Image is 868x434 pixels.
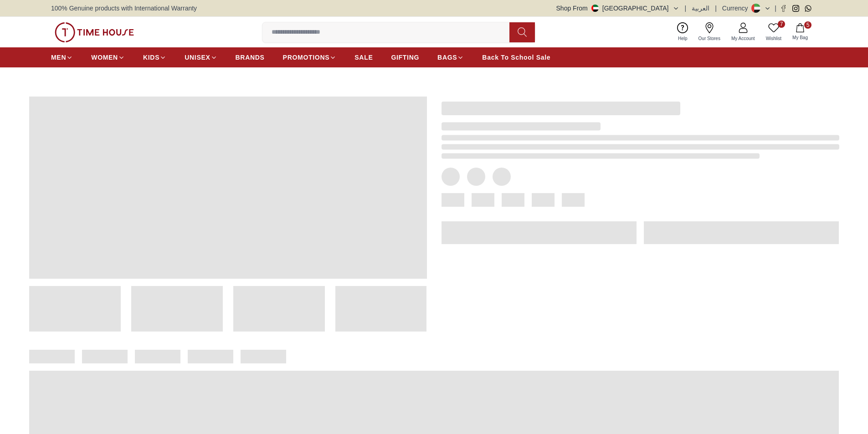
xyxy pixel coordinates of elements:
[692,4,709,13] button: العربية
[354,53,373,62] span: SALE
[55,22,134,42] img: ...
[51,53,66,62] span: MEN
[51,4,197,13] span: 100% Genuine products with International Warranty
[556,4,679,13] button: Shop From[GEOGRAPHIC_DATA]
[91,53,118,62] span: WOMEN
[391,49,419,66] a: GIFTING
[695,35,724,42] span: Our Stores
[778,20,785,28] span: 7
[482,53,550,62] span: Back To School Sale
[805,5,812,12] a: Whatsapp
[185,53,210,62] span: UNISEX
[673,20,693,44] a: Help
[715,4,717,13] span: |
[143,53,159,62] span: KIDS
[674,35,691,42] span: Help
[354,49,373,66] a: SALE
[792,5,799,12] a: Instagram
[482,49,550,66] a: Back To School Sale
[804,21,812,29] span: 5
[760,20,787,44] a: 7Wishlist
[283,49,337,66] a: PROMOTIONS
[685,4,687,13] span: |
[693,20,726,44] a: Our Stores
[283,53,330,62] span: PROMOTIONS
[789,34,812,41] span: My Bag
[236,49,265,66] a: BRANDS
[437,53,457,62] span: BAGS
[591,5,599,12] img: United Arab Emirates
[91,49,125,66] a: WOMEN
[51,49,73,66] a: MEN
[236,53,265,62] span: BRANDS
[775,4,776,13] span: |
[762,35,785,42] span: Wishlist
[391,53,419,62] span: GIFTING
[780,5,787,12] a: Facebook
[143,49,166,66] a: KIDS
[437,49,464,66] a: BAGS
[787,21,813,43] button: 5My Bag
[185,49,217,66] a: UNISEX
[722,4,752,13] div: Currency
[728,35,759,42] span: My Account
